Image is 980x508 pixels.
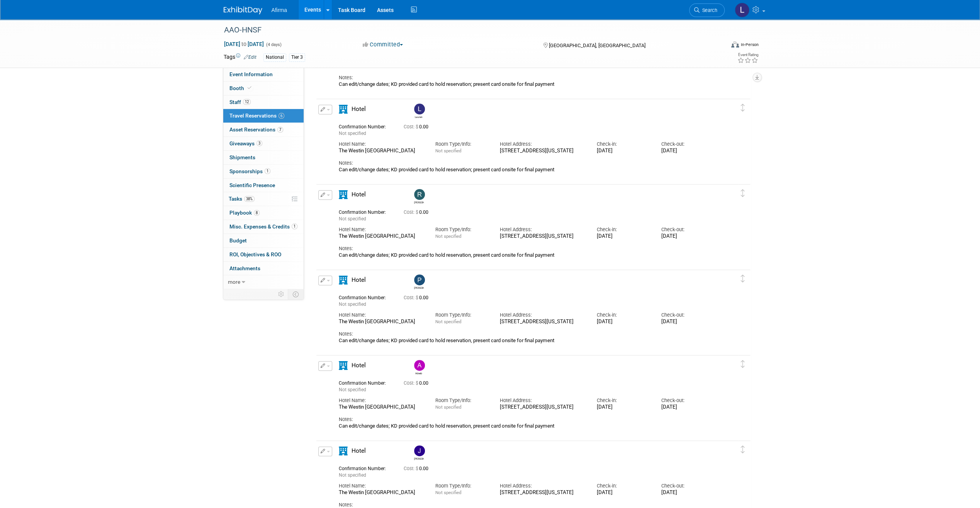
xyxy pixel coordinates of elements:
[404,295,431,300] span: 0.00
[339,447,348,455] i: Hotel
[352,106,366,113] span: Hotel
[500,397,585,404] div: Hotel Address:
[500,312,585,319] div: Hotel Address:
[292,223,297,229] span: 1
[414,189,425,200] img: Rhonda Eickhoff
[412,104,426,119] div: Lauren Holland
[500,319,585,325] div: [STREET_ADDRESS][US_STATE]
[339,416,714,423] div: Notes:
[339,312,424,319] div: Hotel Name:
[224,41,264,48] span: [DATE] [DATE]
[741,275,745,283] i: Click and drag to move item
[339,160,714,167] div: Notes:
[339,302,366,307] span: Not specified
[404,295,419,300] span: Cost: $
[223,165,304,178] a: Sponsorships1
[352,362,366,369] span: Hotel
[404,210,419,215] span: Cost: $
[500,226,585,233] div: Hotel Address:
[339,472,366,478] span: Not specified
[229,71,273,77] span: Event Information
[229,168,270,174] span: Sponsorships
[223,234,304,247] a: Budget
[661,226,714,233] div: Check-out:
[228,279,240,285] span: more
[289,53,305,61] div: Tier 3
[339,331,714,338] div: Notes:
[414,445,425,456] img: Joshua Klopper
[412,274,426,290] div: Patrick Curren
[229,182,275,188] span: Scientific Presence
[229,126,283,133] span: Asset Reservations
[500,404,585,411] div: [STREET_ADDRESS][US_STATE]
[339,404,424,411] div: The Westin [GEOGRAPHIC_DATA]
[279,113,284,119] span: 6
[229,251,281,257] span: ROI, Objectives & ROO
[339,207,392,215] div: Confirmation Number:
[339,338,714,344] div: Can edit/change dates; KD provided card to hold reservation, present card onsite for final payment
[596,319,649,325] div: [DATE]
[352,447,366,454] span: Hotel
[661,482,714,489] div: Check-out:
[414,200,424,204] div: Rhonda Eickhoff
[412,445,426,460] div: Joshua Klopper
[741,104,745,112] i: Click and drag to move item
[223,192,304,206] a: Tasks38%
[339,293,392,301] div: Confirmation Number:
[229,196,255,202] span: Tasks
[223,206,304,220] a: Playbook8
[339,378,392,386] div: Confirmation Number:
[223,95,304,109] a: Staff12
[700,7,717,13] span: Search
[500,141,585,148] div: Hotel Address:
[229,210,260,216] span: Playbook
[737,53,758,57] div: Event Rating
[254,210,260,216] span: 8
[339,122,392,130] div: Confirmation Number:
[404,210,431,215] span: 0.00
[661,489,714,496] div: [DATE]
[265,168,270,174] span: 1
[435,397,488,404] div: Room Type/Info:
[339,361,348,370] i: Hotel
[661,397,714,404] div: Check-out:
[404,466,419,471] span: Cost: $
[414,104,425,114] img: Lauren Holland
[596,226,649,233] div: Check-in:
[223,109,304,123] a: Travel Reservations6
[435,234,461,239] span: Not specified
[229,154,255,160] span: Shipments
[223,123,304,136] a: Asset Reservations7
[661,148,714,154] div: [DATE]
[741,189,745,197] i: Click and drag to move item
[339,387,366,392] span: Not specified
[275,289,288,299] td: Personalize Event Tab Strip
[339,81,714,87] div: Can edit/change dates; KD provided card to hold reservation; present card onsite for final payment
[596,233,649,240] div: [DATE]
[741,360,745,368] i: Click and drag to move item
[435,404,461,410] span: Not specified
[435,490,461,495] span: Not specified
[412,189,426,204] div: Rhonda Eickhoff
[360,41,406,49] button: Committed
[339,74,714,81] div: Notes:
[229,223,297,230] span: Misc. Expenses & Credits
[221,23,713,37] div: AAO-HNSF
[244,196,255,202] span: 38%
[679,40,759,52] div: Event Format
[248,86,251,90] i: Booth reservation complete
[596,404,649,411] div: [DATE]
[229,140,262,147] span: Giveaways
[339,319,424,325] div: The Westin [GEOGRAPHIC_DATA]
[339,276,348,285] i: Hotel
[223,220,304,234] a: Misc. Expenses & Credits1
[339,464,392,472] div: Confirmation Number:
[339,226,424,233] div: Hotel Name:
[414,360,425,371] img: Adeeb Ansari
[661,404,714,411] div: [DATE]
[223,151,304,164] a: Shipments
[500,482,585,489] div: Hotel Address:
[223,68,304,81] a: Event Information
[277,127,283,133] span: 7
[339,148,424,154] div: The Westin [GEOGRAPHIC_DATA]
